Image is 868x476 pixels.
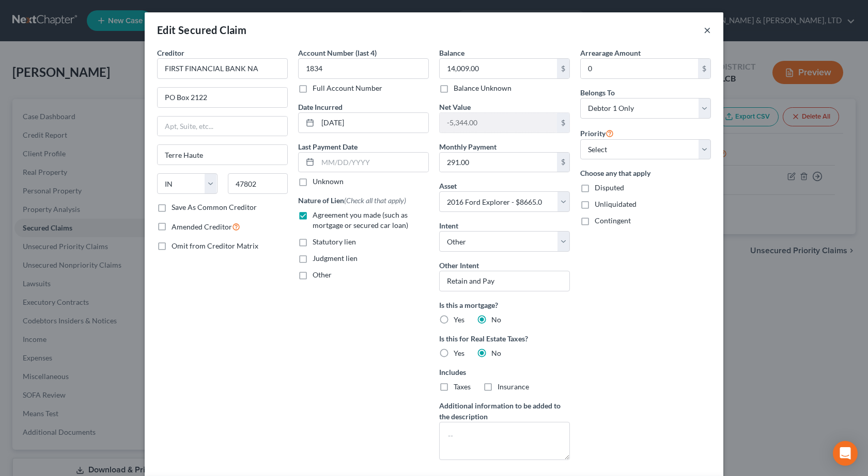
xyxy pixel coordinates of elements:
[157,48,184,57] span: Creditor
[158,88,287,107] input: Enter address...
[833,441,858,466] div: Open Intercom Messenger
[172,241,258,250] span: Omit from Creditor Matrix
[298,58,429,79] input: XXXX
[440,59,557,78] input: 0.00
[439,333,570,344] label: Is this for Real Estate Taxes?
[440,113,557,133] input: 0.00
[595,200,637,208] span: Unliquidated
[298,195,406,206] label: Nature of Lien
[313,237,356,246] span: Statutory lien
[298,102,343,112] label: Date Incurred
[595,216,631,225] span: Contingent
[454,349,464,357] span: Yes
[158,117,287,136] input: Apt, Suite, etc...
[439,271,570,291] input: Specify...
[313,83,382,93] label: Full Account Number
[454,315,464,324] span: Yes
[557,113,569,133] div: $
[157,23,246,37] div: Edit Secured Claim
[158,145,287,165] input: Enter city...
[313,210,408,229] span: Agreement you made (such as mortgage or secured car loan)
[498,382,529,391] span: Insurance
[557,59,569,78] div: $
[439,220,458,231] label: Intent
[439,260,479,271] label: Other Intent
[298,141,358,152] label: Last Payment Date
[298,47,377,58] label: Account Number (last 4)
[313,176,344,187] label: Unknown
[580,47,641,58] label: Arrearage Amount
[157,58,288,79] input: Search creditor by name...
[439,141,497,152] label: Monthly Payment
[439,367,570,377] label: Includes
[454,382,471,391] span: Taxes
[580,127,614,139] label: Priority
[318,113,428,133] input: MM/DD/YYYY
[439,400,570,422] label: Additional information to be added to the description
[228,173,288,194] input: Enter zip...
[172,222,232,231] span: Amended Creditor
[491,349,501,357] span: No
[595,183,624,192] span: Disputed
[439,47,464,58] label: Balance
[439,182,457,190] span: Asset
[557,153,569,172] div: $
[580,88,615,97] span: Belongs To
[704,24,711,36] button: ×
[440,153,557,172] input: 0.00
[318,153,428,172] input: MM/DD/YYYY
[313,270,332,279] span: Other
[580,168,711,178] label: Choose any that apply
[581,59,698,78] input: 0.00
[439,102,471,112] label: Net Value
[439,300,570,310] label: Is this a mortgage?
[698,59,710,78] div: $
[344,196,406,205] span: (Check all that apply)
[313,254,358,262] span: Judgment lien
[172,202,257,212] label: Save As Common Creditor
[491,315,501,324] span: No
[454,83,512,93] label: Balance Unknown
